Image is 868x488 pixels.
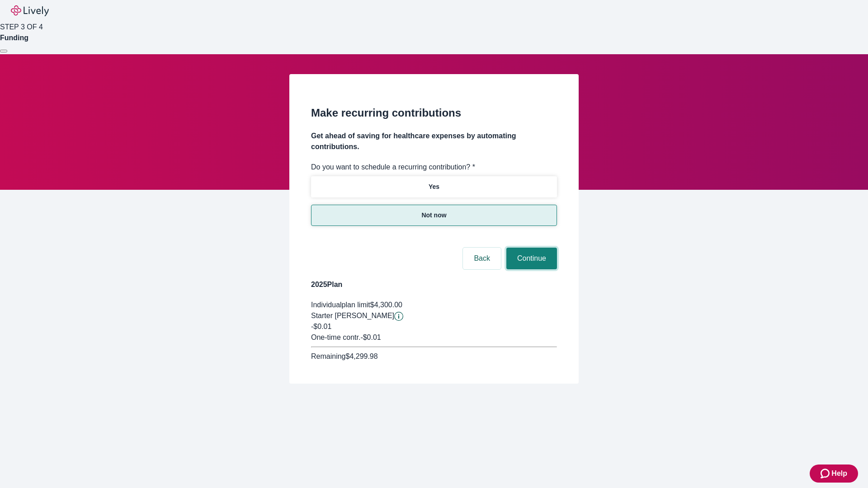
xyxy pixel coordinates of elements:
[345,352,377,360] span: $4,299.98
[360,333,381,341] span: - $0.01
[394,312,403,321] button: Lively will contribute $0.01 to establish your account
[11,5,49,16] img: Lively
[311,333,360,341] span: One-time contr.
[311,131,557,152] h4: Get ahead of saving for healthcare expenses by automating contributions.
[394,312,403,321] svg: Starter penny details
[821,468,831,479] svg: Zendesk support icon
[311,162,475,173] label: Do you want to schedule a recurring contribution? *
[311,105,557,121] h2: Make recurring contributions
[311,352,345,360] span: Remaining
[429,182,439,192] p: Yes
[421,211,446,220] p: Not now
[311,279,557,290] h4: 2025 Plan
[311,312,394,319] span: Starter [PERSON_NAME]
[311,323,331,330] span: -$0.01
[311,205,557,226] button: Not now
[810,465,858,483] button: Zendesk support iconHelp
[311,301,370,309] span: Individual plan limit
[463,248,501,269] button: Back
[831,468,847,479] span: Help
[311,176,557,197] button: Yes
[370,301,402,309] span: $4,300.00
[506,248,557,269] button: Continue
